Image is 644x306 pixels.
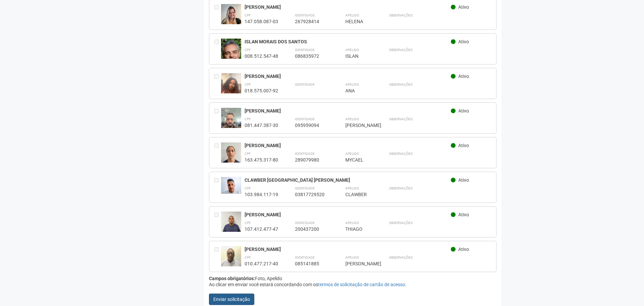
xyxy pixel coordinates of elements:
[295,261,329,267] div: 085141885
[458,39,469,44] span: Ativo
[389,13,413,17] strong: Observações
[209,294,254,305] button: Enviar solicitação
[221,212,241,238] img: user.jpg
[458,74,469,79] span: Ativo
[245,108,451,114] div: [PERSON_NAME]
[221,73,241,100] img: user.jpg
[345,122,372,128] div: [PERSON_NAME]
[295,221,315,225] strong: Identidade
[245,246,451,252] div: [PERSON_NAME]
[214,212,221,232] div: Entre em contato com a Aministração para solicitar o cancelamento ou 2a via
[389,117,413,121] strong: Observações
[245,221,251,225] strong: CPF
[209,275,497,281] div: Foto, Apelido
[245,39,451,45] div: ISLAN MORAIS DOS SANTOS
[245,13,251,17] strong: CPF
[209,281,497,288] div: Ao clicar em enviar você estará concordando com os .
[245,186,251,190] strong: CPF
[345,226,372,232] div: THIAGO
[209,276,255,281] strong: Campos obrigatórios:
[345,48,359,52] strong: Apelido
[221,246,241,273] img: user.jpg
[345,18,372,25] div: HELENA
[245,177,451,183] div: CLAWBER [GEOGRAPHIC_DATA] [PERSON_NAME]
[245,88,278,94] div: 018.575.007-92
[295,256,315,259] strong: Identidade
[345,261,372,267] div: [PERSON_NAME]
[295,191,329,198] div: 03817729520
[389,256,413,259] strong: Observações
[214,177,221,198] div: Entre em contato com a Aministração para solicitar o cancelamento ou 2a via
[295,152,315,156] strong: Identidade
[295,13,315,17] strong: Identidade
[318,282,405,287] a: termos de solicitação de cartão de acesso
[345,152,359,156] strong: Apelido
[295,48,315,52] strong: Identidade
[345,157,372,163] div: MYCAEL
[245,18,278,25] div: 147.058.087-03
[295,157,329,163] div: 289079980
[245,261,278,267] div: 010.477.217-40
[245,191,278,198] div: 103.984.117-19
[245,157,278,163] div: 163.475.317-80
[221,4,241,31] img: user.jpg
[345,88,372,94] div: ANA
[221,108,241,135] img: user.jpg
[345,117,359,121] strong: Apelido
[345,13,359,17] strong: Apelido
[345,186,359,190] strong: Apelido
[245,226,278,232] div: 107.412.477-47
[214,108,221,128] div: Entre em contato com a Aministração para solicitar o cancelamento ou 2a via
[214,246,221,267] div: Entre em contato com a Aministração para solicitar o cancelamento ou 2a via
[389,48,413,52] strong: Observações
[221,177,241,194] img: user.jpg
[221,39,241,70] img: user.jpg
[214,4,221,25] div: Entre em contato com a Aministração para solicitar o cancelamento ou 2a via
[295,83,315,86] strong: Identidade
[389,186,413,190] strong: Observações
[458,212,469,217] span: Ativo
[345,256,359,259] strong: Apelido
[389,83,413,86] strong: Observações
[458,4,469,10] span: Ativo
[458,108,469,114] span: Ativo
[389,152,413,156] strong: Observações
[345,53,372,59] div: ISLAN
[295,122,329,128] div: 095959094
[295,18,329,25] div: 267928414
[245,122,278,128] div: 081.447.387-30
[458,143,469,148] span: Ativo
[245,73,451,79] div: [PERSON_NAME]
[295,226,329,232] div: 200437200
[295,53,329,59] div: 086835972
[214,39,221,59] div: Entre em contato com a Aministração para solicitar o cancelamento ou 2a via
[245,256,251,259] strong: CPF
[214,73,221,94] div: Entre em contato com a Aministração para solicitar o cancelamento ou 2a via
[345,83,359,86] strong: Apelido
[389,221,413,225] strong: Observações
[295,186,315,190] strong: Identidade
[345,191,372,198] div: CLAWBER
[245,48,251,52] strong: CPF
[245,142,451,148] div: [PERSON_NAME]
[245,117,251,121] strong: CPF
[245,4,451,10] div: [PERSON_NAME]
[245,83,251,86] strong: CPF
[295,117,315,121] strong: Identidade
[458,247,469,252] span: Ativo
[214,142,221,163] div: Entre em contato com a Aministração para solicitar o cancelamento ou 2a via
[458,177,469,183] span: Ativo
[245,212,451,218] div: [PERSON_NAME]
[245,53,278,59] div: 008.512.547-48
[221,142,241,169] img: user.jpg
[245,152,251,156] strong: CPF
[345,221,359,225] strong: Apelido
